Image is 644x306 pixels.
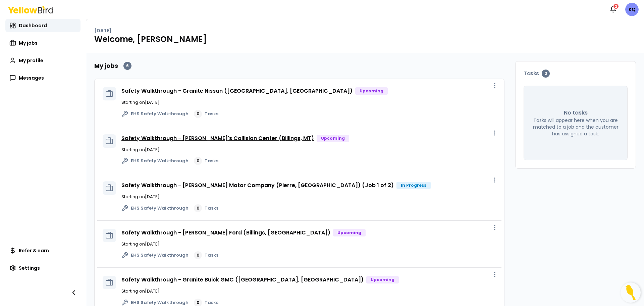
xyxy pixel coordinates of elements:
[121,276,364,283] a: Safety Walkthrough - Granite Buick GMC ([GEOGRAPHIC_DATA], [GEOGRAPHIC_DATA])
[5,71,80,85] a: Messages
[131,111,189,117] span: EHS Safety Walkthrough
[121,288,496,295] p: Starting on [DATE]
[194,251,202,259] div: 0
[131,252,189,259] span: EHS Safety Walkthrough
[625,3,639,16] span: KQ
[121,146,496,153] p: Starting on [DATE]
[19,265,40,271] span: Settings
[121,229,330,236] a: Safety Walkthrough - [PERSON_NAME] Ford (Billings, [GEOGRAPHIC_DATA])
[19,247,49,254] span: Refer & earn
[621,282,641,303] button: Open Resource Center
[194,110,218,118] a: 0Tasks
[524,70,628,78] h3: Tasks
[19,40,38,46] span: My jobs
[121,193,496,200] p: Starting on [DATE]
[121,87,353,95] a: Safety Walkthrough - Granite Nissan ([GEOGRAPHIC_DATA], [GEOGRAPHIC_DATA])
[613,3,619,9] div: 2
[121,134,314,142] a: Safety Walkthrough - [PERSON_NAME]'s Collision Center (Billings, MT)
[19,75,44,81] span: Messages
[94,61,118,71] h2: My jobs
[194,157,218,165] a: 0Tasks
[19,22,47,29] span: Dashboard
[317,135,349,142] div: Upcoming
[355,87,388,95] div: Upcoming
[194,157,202,165] div: 0
[606,3,620,16] button: 2
[396,182,431,189] div: In Progress
[121,181,394,189] a: Safety Walkthrough - [PERSON_NAME] Motor Company (Pierre, [GEOGRAPHIC_DATA]) (Job 1 of 2)
[5,244,80,257] a: Refer & earn
[532,117,619,137] p: Tasks will appear here when you are matched to a job and the customer has assigned a task.
[194,204,218,212] a: 0Tasks
[194,251,218,259] a: 0Tasks
[131,205,189,212] span: EHS Safety Walkthrough
[5,261,80,275] a: Settings
[542,70,550,78] div: 0
[5,54,80,67] a: My profile
[131,299,189,306] span: EHS Safety Walkthrough
[121,99,496,106] p: Starting on [DATE]
[123,62,131,70] div: 6
[5,36,80,50] a: My jobs
[194,204,202,212] div: 0
[131,158,189,164] span: EHS Safety Walkthrough
[366,276,399,283] div: Upcoming
[194,110,202,118] div: 0
[333,229,366,236] div: Upcoming
[94,27,111,34] p: [DATE]
[94,34,636,45] h1: Welcome, [PERSON_NAME]
[19,57,43,64] span: My profile
[5,19,80,32] a: Dashboard
[564,109,588,117] p: No tasks
[121,241,496,248] p: Starting on [DATE]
